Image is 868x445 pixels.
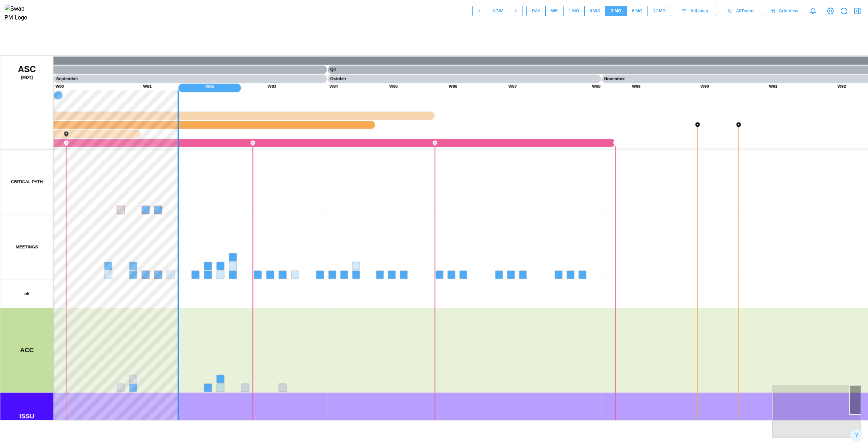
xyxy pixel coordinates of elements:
button: Refresh Grid [839,6,849,16]
button: 1 MO [563,6,584,16]
span: Grid View [779,6,798,16]
button: 8 WK [584,6,606,16]
a: View Project [826,6,835,16]
div: 12 MO [653,8,666,15]
div: DAY [532,8,540,15]
button: Open Drawer [852,6,862,16]
button: DAY [526,6,546,16]
a: Grid View [767,6,804,16]
div: NOW [492,8,503,15]
button: 12 MO [648,6,671,16]
div: WK [551,8,558,15]
span: All Teams [736,6,754,16]
img: Swap PM Logo [5,5,33,22]
div: 6 MO [632,8,642,15]
div: 1 MO [569,8,579,15]
button: 6 MO [627,6,647,16]
button: AllLanes [675,6,717,16]
a: Notifications [807,5,819,17]
button: 3 MO [606,6,627,16]
div: 3 MO [611,8,621,15]
div: 8 WK [590,8,600,15]
button: WK [546,6,563,16]
button: NOW [487,6,508,16]
span: All Lanes [690,6,708,16]
button: AllTeams [721,6,763,16]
